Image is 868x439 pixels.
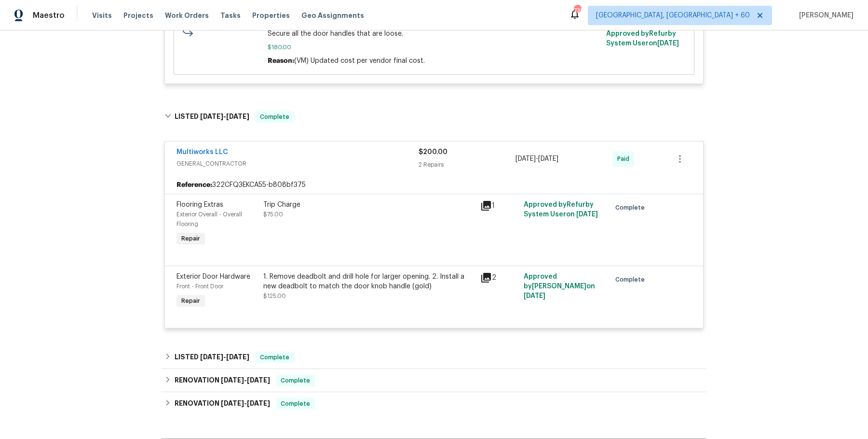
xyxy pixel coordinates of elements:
[162,346,706,369] div: LISTED [DATE]-[DATE]Complete
[176,180,212,190] b: Reference:
[200,113,223,120] span: [DATE]
[301,11,364,20] span: Geo Assignments
[175,352,249,363] h6: LISTED
[277,399,314,409] span: Complete
[576,211,598,218] span: [DATE]
[256,353,293,362] span: Complete
[200,113,249,120] span: -
[220,12,241,19] span: Tasks
[419,160,515,170] div: 2 Repairs
[294,57,425,64] span: (VM) Updated cost per vendor final cost.
[795,11,854,20] span: [PERSON_NAME]
[175,111,249,123] h6: LISTED
[226,113,249,120] span: [DATE]
[247,377,270,383] span: [DATE]
[175,375,270,386] h6: RENOVATION
[221,400,244,407] span: [DATE]
[165,11,209,20] span: Work Orders
[176,149,228,156] a: Multiworks LLC
[263,293,286,299] span: $125.00
[268,57,294,64] span: Reason:
[176,273,250,280] span: Exterior Door Hardware
[162,392,706,415] div: RENOVATION [DATE]-[DATE]Complete
[263,212,283,217] span: $75.00
[574,6,581,15] div: 739
[256,112,293,122] span: Complete
[162,369,706,392] div: RENOVATION [DATE]-[DATE]Complete
[596,11,750,20] span: [GEOGRAPHIC_DATA], [GEOGRAPHIC_DATA] + 60
[33,11,65,20] span: Maestro
[177,234,204,243] span: Repair
[419,149,448,156] span: $200.00
[176,212,242,227] span: Exterior Overall - Overall Flooring
[617,154,633,164] span: Paid
[480,200,518,212] div: 1
[606,30,679,47] span: Approved by Refurby System User on
[268,42,601,52] span: $180.00
[480,272,518,283] div: 2
[200,354,223,360] span: [DATE]
[175,398,270,410] h6: RENOVATION
[247,400,270,407] span: [DATE]
[177,296,204,306] span: Repair
[615,203,649,212] span: Complete
[176,159,419,169] span: GENERAL_CONTRACTOR
[538,156,558,162] span: [DATE]
[200,354,249,360] span: -
[123,11,153,20] span: Projects
[615,275,649,284] span: Complete
[221,377,270,383] span: -
[226,354,249,360] span: [DATE]
[176,283,223,289] span: Front - Front Door
[263,200,475,210] div: Trip Charge
[252,11,290,20] span: Properties
[92,11,112,20] span: Visits
[263,272,475,291] div: 1. Remove deadbolt and drill hole for larger opening. 2. Install a new deadbolt to match the door...
[524,293,545,299] span: [DATE]
[277,376,314,385] span: Complete
[221,377,244,383] span: [DATE]
[657,40,679,47] span: [DATE]
[524,273,595,299] span: Approved by [PERSON_NAME] on
[524,201,598,218] span: Approved by Refurby System User on
[165,176,703,194] div: 322CFQ3EKCA55-b808bf375
[162,101,706,132] div: LISTED [DATE]-[DATE]Complete
[176,201,223,208] span: Flooring Extras
[268,29,601,39] span: Secure all the door handles that are loose.
[515,154,558,164] span: -
[221,400,270,407] span: -
[515,156,536,162] span: [DATE]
